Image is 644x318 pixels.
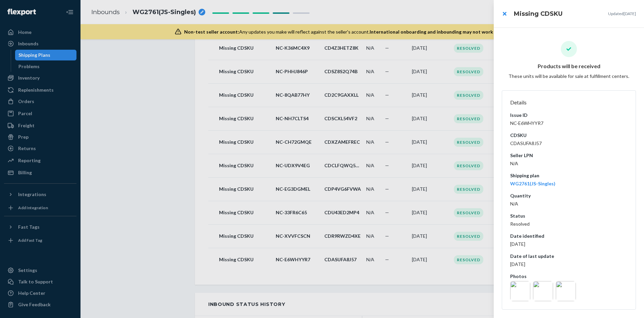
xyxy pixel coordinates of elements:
[508,73,629,80] p: These units will be available for sale at fulfillment centers.
[510,120,628,127] dd: NC-E6WHYYR7
[538,62,600,70] p: Products will be received
[514,9,562,18] h3: Missing CDSKU
[510,241,628,247] dd: [DATE]
[510,132,628,139] dt: CDSKU
[510,160,628,167] dd: N/A
[510,140,628,147] dd: CDASUFA8J57
[510,112,628,119] dt: Issue ID
[510,192,628,199] dt: Quantity
[510,261,628,268] dd: [DATE]
[510,172,628,179] dt: Shipping plan
[510,181,555,186] a: WG2761(JS-Singles)
[510,281,530,301] img: 70194c5a-7c69-4c5d-b678-26bf0af6dbe6.jpg
[510,233,628,239] dt: Date identified
[510,152,628,159] dt: Seller LPN
[608,11,636,16] p: Updated [DATE]
[510,273,628,280] dt: Photos
[510,253,628,260] dt: Date of last update
[510,200,628,207] dd: N/A
[498,7,511,20] button: close
[510,221,628,227] dd: Resolved
[510,99,527,105] span: Details
[533,281,553,301] img: 7153632b-453b-45ec-a24d-2b410c5417dc.jpg
[556,281,576,301] img: ad8b5d56-8c2f-456a-a768-5903c168e69d.jpg
[15,5,29,11] span: Chat
[510,213,628,219] dt: Status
